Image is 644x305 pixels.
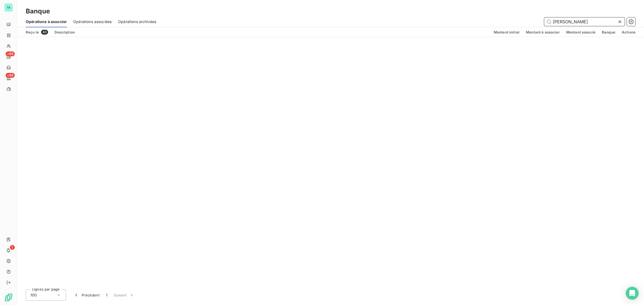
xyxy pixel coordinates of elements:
[566,30,595,34] div: Montant associé
[103,289,111,301] button: 1
[30,292,37,298] span: 100
[26,6,50,16] h3: Banque
[526,30,560,34] div: Montant à associer
[73,19,112,24] span: Opérations associées
[54,30,487,34] div: Description
[111,289,138,301] button: Suivant
[6,73,15,78] span: +99
[544,17,625,26] input: Rechercher
[6,51,15,56] span: +99
[4,293,13,302] img: Logo LeanPay
[70,289,103,301] button: Précédent
[622,30,635,34] div: Actions
[626,287,639,300] div: Open Intercom Messenger
[26,30,48,35] div: Reçu le
[118,19,156,24] span: Opérations archivées
[602,30,615,34] div: Banque
[26,19,67,24] span: Opérations à associer
[4,3,13,12] div: TA
[10,245,15,250] span: 1
[41,30,48,35] span: 40
[494,30,519,34] div: Montant initial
